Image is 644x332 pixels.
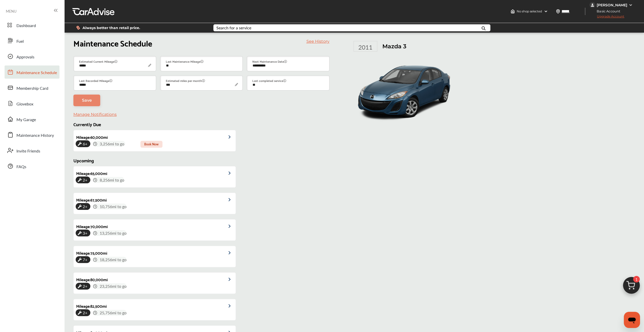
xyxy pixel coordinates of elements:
img: 7291_st0640_046.jpg [354,54,455,129]
label: Next Maintenance Date [252,59,287,64]
img: grCAAAAAElFTkSuQmCC [228,135,236,139]
img: header-divider.bc55588e.svg [585,8,585,15]
a: Mileage:67,500mi2+ 10,756mi to go [74,193,236,214]
label: Last completed service [252,78,286,83]
span: Approvals [16,54,34,60]
img: grCAAAAAElFTkSuQmCC [228,171,236,175]
span: 2+ [82,282,88,290]
span: Save [82,98,92,103]
span: Basic Account [590,9,624,14]
img: WGsFRI8htEPBVLJbROoPRyZpYNWhNONpIPPETTm6eUC0GeLEiAAAAAElFTkSuQmCC [629,3,633,7]
h1: Mazda 3 [382,43,406,50]
a: Mileage:70,000mi3+ 13,256mi to go [74,219,236,240]
a: Mileage:65,000mi2+ 8,256mi to go [74,166,236,187]
div: Search for a service [216,26,251,30]
a: Mileage:60,000mi6+ 3,256mi to go Book Now [74,130,236,151]
span: 18,256 mi to go [99,257,127,262]
span: 10,756 mi to go [99,204,127,209]
div: 2011 [354,41,377,52]
img: grCAAAAAElFTkSuQmCC [228,278,236,281]
span: My Garage [16,117,36,123]
span: Glovebox [16,101,33,107]
span: 13,256 mi to go [99,230,127,236]
div: Mileage : 75,000 mi [74,246,107,256]
span: Fuel [16,38,24,45]
label: Last Maintenance Mileage [166,59,203,64]
span: 23,256 mi to go [99,283,127,289]
a: Mileage:75,000mi7+ 18,256mi to go [74,246,236,267]
span: Membership Card [16,85,48,92]
div: Mileage : 65,000 mi [74,166,107,176]
a: Mileage:82,500mi2+ 25,756mi to go [74,299,236,320]
span: Upgrade Account [589,14,624,21]
h1: Maintenance Schedule [73,38,152,48]
div: Mileage : 82,500 mi [74,299,107,309]
span: Maintenance Schedule [16,70,57,76]
a: Approvals [5,50,59,63]
span: 3,256 mi to go [99,141,125,147]
img: grCAAAAAElFTkSuQmCC [228,251,236,255]
span: 6+ [82,140,88,148]
span: 2+ [82,309,88,317]
span: 3+ [82,229,88,237]
img: grCAAAAAElFTkSuQmCC [228,225,236,228]
span: Dashboard [16,23,36,29]
img: cart_icon.3d0951e8.svg [619,275,643,299]
a: Maintenance Schedule [5,65,59,79]
span: 7+ [82,256,88,263]
div: [PERSON_NAME] [597,3,627,7]
a: Invite Friends [5,144,59,157]
a: Save [73,95,100,106]
img: header-down-arrow.9dd2ce7d.svg [544,9,548,13]
img: dollor_label_vector.a70140d1.svg [76,26,80,30]
a: FAQs [5,160,59,173]
a: Glovebox [5,97,59,110]
iframe: Button to launch messaging window [624,312,640,328]
span: FAQs [16,164,26,170]
span: 1 [633,276,640,282]
span: Currently Due [73,120,101,128]
span: Upcoming [73,156,94,164]
img: grCAAAAAElFTkSuQmCC [228,198,236,202]
span: Maintenance History [16,132,54,139]
span: No shop selected [517,9,542,13]
a: Fuel [5,34,59,47]
span: Book Now [140,141,162,148]
img: jVpblrzwTbfkPYzPPzSLxeg0AAAAASUVORK5CYII= [589,2,595,8]
div: Mileage : 60,000 mi [74,130,108,140]
div: Mileage : 67,500 mi [74,193,107,203]
span: 25,756 mi to go [99,310,127,316]
span: MENU [6,9,16,13]
a: Dashboard [5,18,59,32]
a: Membership Card [5,81,59,94]
div: Mileage : 80,000 mi [74,273,108,283]
a: Maintenance History [5,128,59,141]
a: Manage Notifications [73,112,117,117]
label: Estimated miles per month [166,78,205,83]
span: 8,256 mi to go [99,177,124,183]
span: 2+ [82,176,88,184]
label: Last Recorded Mileage [79,78,112,83]
span: Always better than retail price. [82,26,140,30]
img: location_vector.a44bc228.svg [556,9,560,13]
span: Invite Friends [16,148,40,154]
a: See History [306,39,329,44]
a: My Garage [5,113,59,126]
label: Estimated Current Mileage [79,59,117,64]
span: 2+ [82,203,88,210]
img: grCAAAAAElFTkSuQmCC [228,304,236,308]
div: Mileage : 70,000 mi [74,219,108,230]
img: header-home-logo.8d720a4f.svg [511,9,515,13]
a: Mileage:80,000mi2+ 23,256mi to go [74,273,236,294]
